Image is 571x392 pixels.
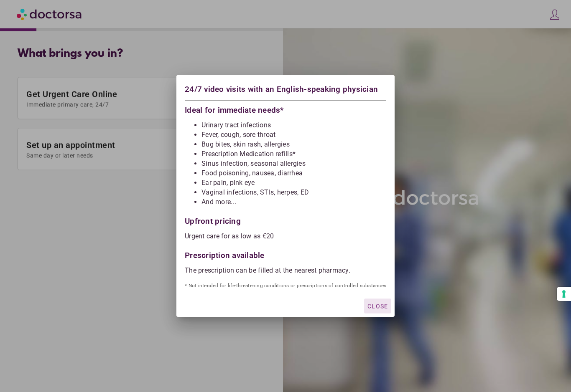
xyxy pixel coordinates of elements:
[557,287,571,301] button: Your consent preferences for tracking technologies
[185,104,386,114] div: Ideal for immediate needs*
[367,303,388,309] span: Close
[201,131,386,139] li: Fever, cough, sore throat
[201,121,386,129] li: Urinary tract infections
[185,232,386,240] p: Urgent care for as low as €20
[185,266,386,275] p: The prescription can be filled at the nearest pharmacy.
[201,140,386,149] li: Bug bites, skin rash, allergies
[201,188,386,197] li: Vaginal infections, STIs, herpes, ED
[185,83,386,97] div: 24/7 video visits with an English-speaking physician
[185,247,386,260] div: Prescription available
[185,213,386,225] div: Upfront pricing
[201,198,386,206] li: And more...
[201,169,386,177] li: Food poisoning, nausea, diarrhea
[364,298,391,314] button: Close
[201,159,386,168] li: Sinus infection, seasonal allergies
[201,179,386,187] li: Ear pain, pink eye
[185,281,386,290] p: * Not intended for life-threatening conditions or prescriptions of controlled substances
[201,150,386,158] li: Prescription Medication refills*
